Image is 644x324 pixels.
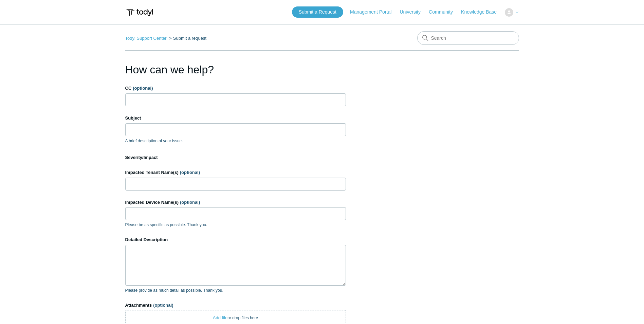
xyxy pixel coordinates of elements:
span: (optional) [180,170,200,175]
a: Knowledge Base [461,8,503,16]
a: Community [429,8,460,16]
li: Todyl Support Center [125,36,168,41]
img: Todyl Support Center Help Center home page [125,6,154,19]
label: Impacted Device Name(s) [125,199,346,206]
span: (optional) [133,86,153,91]
label: Subject [125,115,346,122]
h1: How can we help? [125,61,346,78]
span: (optional) [180,200,200,205]
label: Attachments [125,302,346,309]
a: Todyl Support Center [125,36,167,41]
a: Management Portal [350,8,398,16]
p: Please provide as much detail as possible. Thank you. [125,287,346,293]
span: (optional) [153,303,173,308]
a: University [400,8,427,16]
p: A brief description of your issue. [125,138,346,144]
label: Impacted Tenant Name(s) [125,169,346,176]
input: Search [417,31,519,45]
label: CC [125,85,346,92]
label: Severity/Impact [125,154,346,161]
a: Submit a Request [292,6,343,18]
li: Submit a request [168,36,206,41]
p: Please be as specific as possible. Thank you. [125,222,346,228]
label: Detailed Description [125,236,346,243]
